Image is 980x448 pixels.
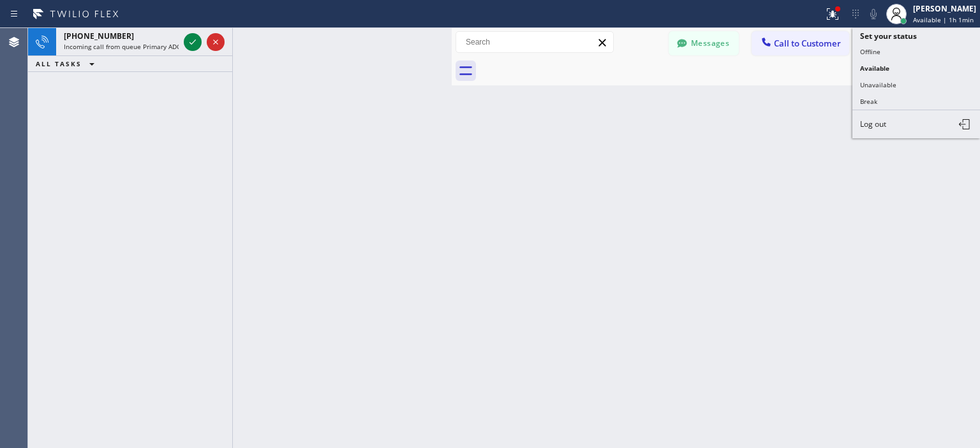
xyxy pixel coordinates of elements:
span: Incoming call from queue Primary ADC [64,42,181,51]
div: [PERSON_NAME] [913,3,976,14]
button: Reject [207,33,225,51]
button: Call to Customer [752,31,849,55]
span: [PHONE_NUMBER] [64,31,134,41]
span: Available | 1h 1min [913,15,974,24]
button: Messages [669,31,739,55]
button: ALL TASKS [28,56,107,71]
button: Accept [184,33,202,51]
span: Call to Customer [774,38,841,49]
span: ALL TASKS [36,59,82,68]
button: Mute [865,5,882,23]
input: Search [456,32,613,52]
